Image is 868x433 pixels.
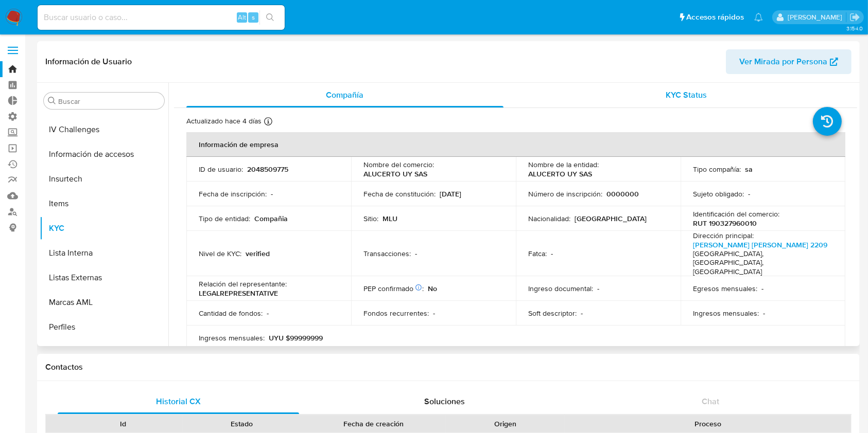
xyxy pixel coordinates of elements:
[433,309,435,318] p: -
[199,279,287,288] p: Relación del representante :
[199,333,265,342] p: Ingresos mensuales :
[726,49,852,74] button: Ver Mirada por Persona
[528,284,593,293] p: Ingreso documental :
[40,117,168,142] button: IV Challenges
[40,167,168,191] button: Insurtech
[326,89,363,101] span: Compañía
[199,309,263,318] p: Cantidad de fondos :
[761,284,763,293] p: -
[238,12,246,22] span: Alt
[199,288,278,298] p: LEGALREPRESENTATIVE
[199,189,267,199] p: Fecha de inscripción :
[693,284,757,293] p: Egresos mensuales :
[156,395,201,407] span: Historial CX
[693,240,827,250] a: [PERSON_NAME] [PERSON_NAME] 2209
[581,309,583,318] p: -
[45,362,852,372] h1: Contactos
[363,189,436,199] p: Fecha de constitución :
[528,160,599,169] p: Nombre de la entidad :
[693,165,741,174] p: Tipo compañía :
[572,419,844,429] div: Proceso
[40,216,168,241] button: KYC
[528,169,592,178] p: ALUCERTO UY SAS
[528,189,602,199] p: Número de inscripción :
[528,214,570,223] p: Nacionalidad :
[763,309,765,318] p: -
[693,209,779,219] p: Identificación del comercio :
[190,419,294,429] div: Estado
[246,249,270,258] p: verified
[693,309,759,318] p: Ingresos mensuales :
[269,333,323,342] p: UYU $99999999
[686,12,744,23] span: Accesos rápidos
[252,12,255,22] span: s
[739,49,827,74] span: Ver Mirada por Persona
[186,116,262,126] p: Actualizado hace 4 días
[383,214,397,223] p: MLU
[308,419,439,429] div: Fecha de creación
[48,97,56,105] button: Buscar
[702,395,719,407] span: Chat
[693,249,829,277] h4: [GEOGRAPHIC_DATA], [GEOGRAPHIC_DATA], [GEOGRAPHIC_DATA]
[71,419,176,429] div: Id
[440,189,461,199] p: [DATE]
[528,309,577,318] p: Soft descriptor :
[199,214,250,223] p: Tipo de entidad :
[428,284,437,293] p: No
[551,249,553,258] p: -
[40,191,168,216] button: Items
[40,339,168,364] button: Reportes
[199,249,241,258] p: Nivel de KYC :
[597,284,599,293] p: -
[363,309,429,318] p: Fondos recurrentes :
[575,214,647,223] p: [GEOGRAPHIC_DATA]
[40,265,168,290] button: Listas Externas
[271,189,273,199] p: -
[247,165,288,174] p: 2048509775
[693,189,744,199] p: Sujeto obligado :
[693,219,757,228] p: RUT 190327960010
[45,57,132,67] h1: Información de Usuario
[693,231,754,240] p: Dirección principal :
[606,189,639,199] p: 0000000
[528,249,547,258] p: Fatca :
[424,395,465,407] span: Soluciones
[254,214,288,223] p: Compañia
[754,13,763,22] a: Notificaciones
[199,165,243,174] p: ID de usuario :
[186,132,845,157] th: Información de empresa
[849,12,860,23] a: Salir
[666,89,707,101] span: KYC Status
[40,241,168,265] button: Lista Interna
[415,249,417,258] p: -
[363,249,411,258] p: Transacciones :
[363,160,434,169] p: Nombre del comercio :
[363,214,378,223] p: Sitio :
[788,12,846,22] p: agustin.duran@mercadolibre.com
[363,284,424,293] p: PEP confirmado :
[58,97,160,106] input: Buscar
[40,315,168,339] button: Perfiles
[267,309,269,318] p: -
[453,419,558,429] div: Origen
[363,169,427,178] p: ALUCERTO UY SAS
[40,290,168,315] button: Marcas AML
[40,142,168,167] button: Información de accesos
[38,11,285,24] input: Buscar usuario o caso...
[748,189,750,199] p: -
[259,10,281,25] button: search-icon
[745,165,753,174] p: sa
